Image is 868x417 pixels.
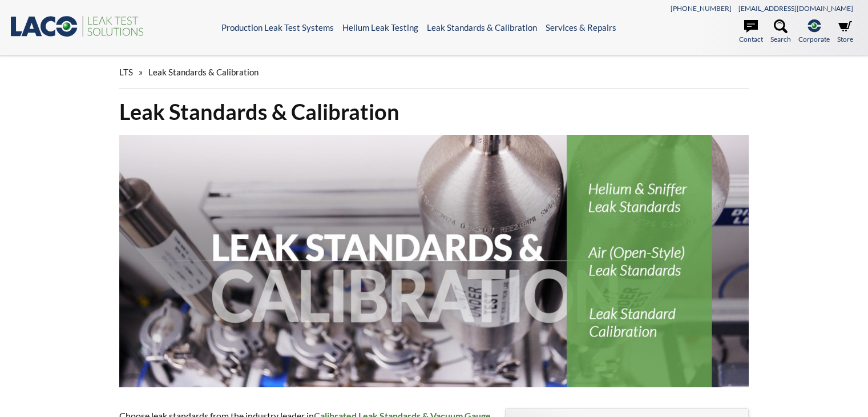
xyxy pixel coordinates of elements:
img: Leak Standards & Calibration header [119,135,749,387]
a: Helium Leak Testing [342,22,418,33]
h1: Leak Standards & Calibration [119,98,749,126]
span: Leak Standards & Calibration [148,67,259,77]
a: Leak Standards & Calibration [427,22,537,33]
a: [PHONE_NUMBER] [671,4,732,13]
a: Services & Repairs [546,22,616,33]
a: Search [770,19,791,45]
a: Contact [739,19,763,45]
div: » [119,56,749,89]
a: [EMAIL_ADDRESS][DOMAIN_NAME] [738,4,853,13]
span: Corporate [798,34,830,45]
a: Store [837,19,853,45]
span: LTS [119,67,133,77]
a: Production Leak Test Systems [221,22,334,33]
